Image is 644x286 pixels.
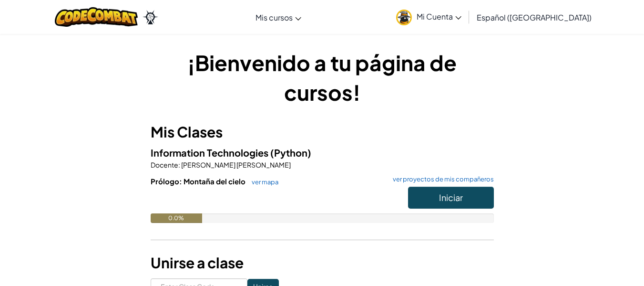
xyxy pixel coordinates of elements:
span: Español ([GEOGRAPHIC_DATA]) [477,12,592,22]
img: Ozaria [143,10,158,24]
h1: ¡Bienvenido a tu página de cursos! [151,48,494,107]
div: 0.0% [151,213,202,223]
span: Mis cursos [256,12,293,22]
img: CodeCombat logo [55,7,138,27]
a: ver mapa [247,178,278,186]
button: Iniciar [408,187,494,209]
a: Mi Cuenta [391,2,466,32]
a: Español ([GEOGRAPHIC_DATA]) [472,4,596,30]
span: Iniciar [439,192,463,203]
span: (Python) [270,147,311,159]
span: [PERSON_NAME] [PERSON_NAME] [180,160,291,169]
span: Information Technologies [151,147,270,159]
a: Mis cursos [251,4,306,30]
span: Mi Cuenta [417,11,461,21]
span: Prólogo: Montaña del cielo [151,177,247,186]
span: : [178,160,180,169]
span: Docente [151,160,178,169]
img: avatar [396,10,412,25]
h3: Unirse a clase [151,252,494,274]
a: ver proyectos de mis compañeros [388,176,494,182]
h3: Mis Clases [151,121,494,143]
